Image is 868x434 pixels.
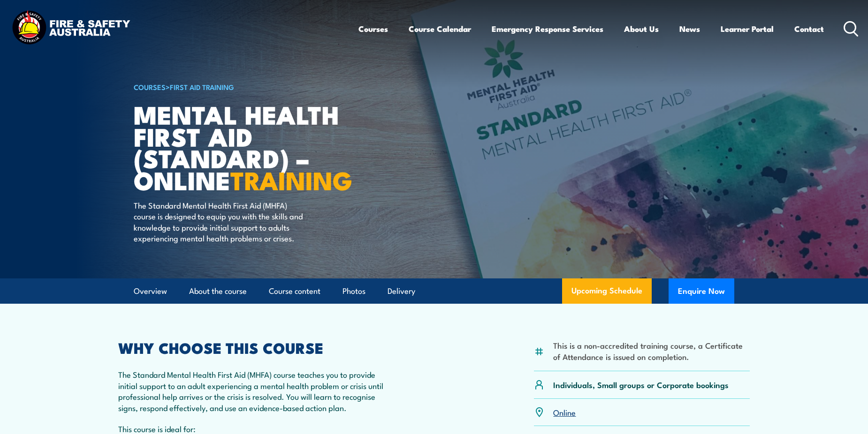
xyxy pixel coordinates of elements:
[230,160,352,199] strong: TRAINING
[624,16,659,41] a: About Us
[343,279,365,304] a: Photos
[669,278,734,304] button: Enquire Now
[134,279,167,304] a: Overview
[134,81,365,92] h6: >
[189,279,247,304] a: About the course
[409,16,471,41] a: Course Calendar
[170,82,234,92] a: First Aid Training
[553,406,576,418] a: Online
[562,278,652,304] a: Upcoming Schedule
[134,103,365,191] h1: Mental Health First Aid (Standard) – Online
[118,423,392,434] p: This course is ideal for:
[679,16,700,41] a: News
[721,16,774,41] a: Learner Portal
[118,341,392,354] h2: WHY CHOOSE THIS COURSE
[388,279,415,304] a: Delivery
[358,16,388,41] a: Courses
[492,16,603,41] a: Emergency Response Services
[553,340,750,362] li: This is a non-accredited training course, a Certificate of Attendance is issued on completion.
[269,279,320,304] a: Course content
[118,369,392,413] p: The Standard Mental Health First Aid (MHFA) course teaches you to provide initial support to an a...
[553,379,729,390] p: Individuals, Small groups or Corporate bookings
[134,200,305,244] p: The Standard Mental Health First Aid (MHFA) course is designed to equip you with the skills and k...
[794,16,824,41] a: Contact
[134,82,166,92] a: COURSES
